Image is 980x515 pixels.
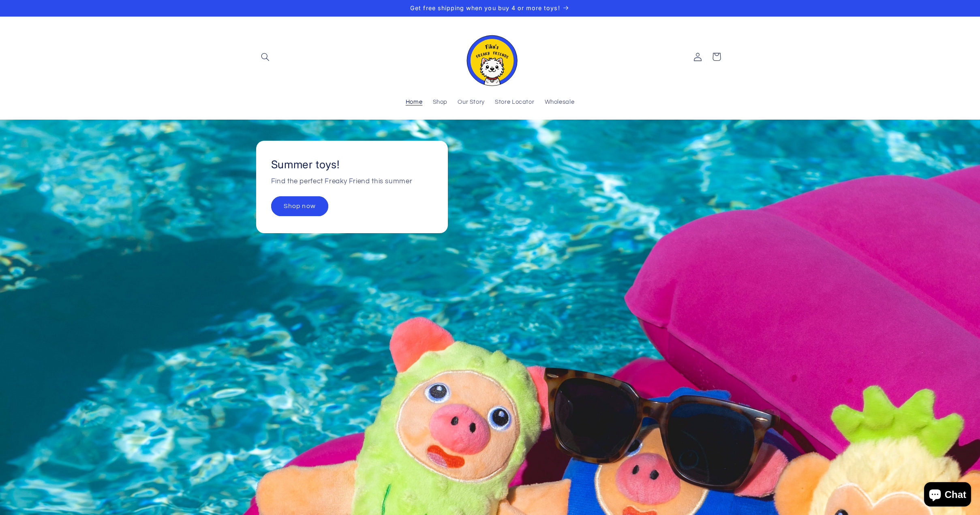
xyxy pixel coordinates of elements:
[453,94,490,112] a: Our Story
[462,28,518,86] img: Fika's Freaky Friends
[406,99,423,106] span: Home
[458,99,485,106] span: Our Story
[271,158,339,172] h2: Summer toys!
[433,99,448,106] span: Shop
[545,99,575,106] span: Wholesale
[400,94,428,112] a: Home
[271,176,412,188] p: Find the perfect Freaky Friend this summer
[495,99,534,106] span: Store Locator
[428,94,453,112] a: Shop
[922,482,974,509] inbox-online-store-chat: Shopify online store chat
[256,47,275,66] summary: Search
[410,4,560,11] span: Get free shipping when you buy 4 or more toys!
[458,25,522,89] a: Fika's Freaky Friends
[271,196,328,216] a: Shop now
[539,94,580,112] a: Wholesale
[490,94,539,112] a: Store Locator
